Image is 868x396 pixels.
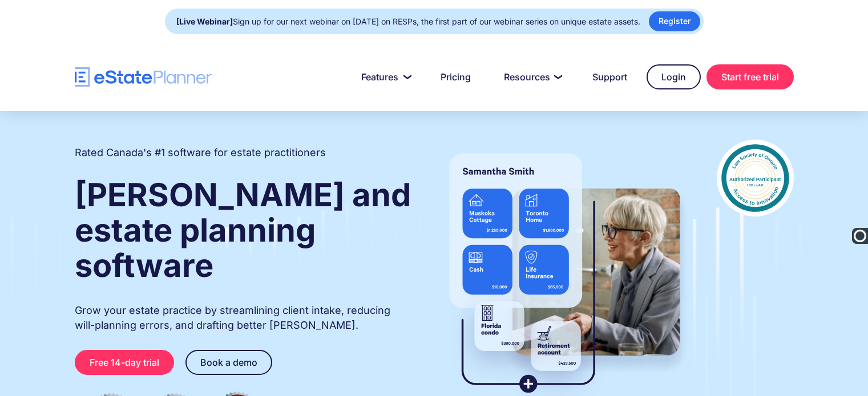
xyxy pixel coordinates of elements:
[427,66,485,88] a: Pricing
[649,11,700,31] a: Register
[75,350,174,375] a: Free 14-day trial
[647,64,701,89] a: Login
[176,17,233,26] strong: [Live Webinar]
[490,66,573,88] a: Resources
[75,67,212,87] a: home
[75,175,411,285] strong: [PERSON_NAME] and estate planning software
[706,64,794,89] a: Start free trial
[75,303,413,333] p: Grow your estate practice by streamlining client intake, reducing will-planning errors, and draft...
[75,145,326,160] h2: Rated Canada's #1 software for estate practitioners
[852,228,868,244] img: Ooma Logo
[176,14,640,30] div: Sign up for our next webinar on [DATE] on RESPs, the first part of our webinar series on unique e...
[185,350,272,375] a: Book a demo
[579,66,641,88] a: Support
[348,66,421,88] a: Features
